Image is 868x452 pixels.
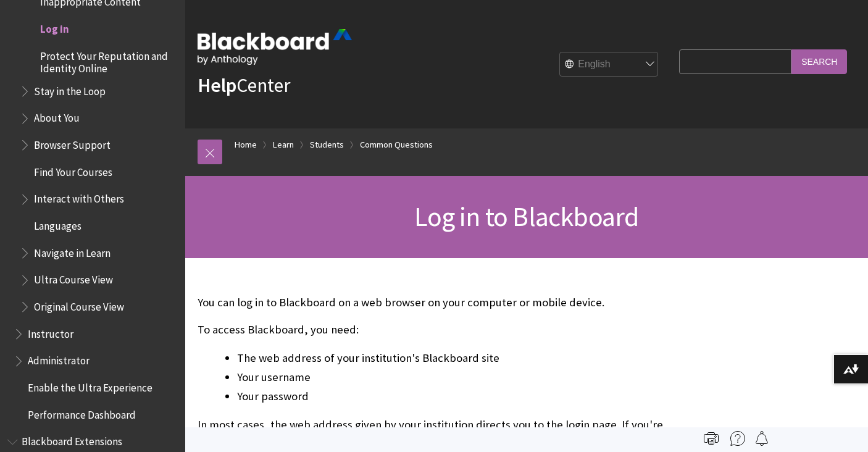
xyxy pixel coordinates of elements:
[198,295,673,311] p: You can log in to Blackboard on a web browser on your computer or mobile device.
[360,137,433,153] a: Common Questions
[28,377,152,394] span: Enable the Ultra Experience
[40,46,177,75] span: Protect Your Reputation and Identity Online
[198,417,673,449] p: In most cases, the web address given by your institution directs you to the login page. If you're...
[754,431,769,446] img: Follow this page
[198,73,236,98] strong: Help
[34,270,113,287] span: Ultra Course View
[34,216,81,232] span: Languages
[704,431,719,446] img: Print
[198,29,352,65] img: Blackboard by Anthology
[560,52,659,77] select: Site Language Selector
[310,137,344,153] a: Students
[273,137,294,153] a: Learn
[28,404,136,421] span: Performance Dashboard
[34,81,106,98] span: Stay in the Loop
[237,369,673,386] li: Your username
[34,189,124,206] span: Interact with Others
[34,296,124,313] span: Original Course View
[237,349,673,367] li: The web address of your institution's Blackboard site
[34,135,111,151] span: Browser Support
[34,162,112,178] span: Find Your Courses
[34,108,80,125] span: About You
[40,19,69,35] span: Log in
[235,137,257,153] a: Home
[198,73,290,98] a: HelpCenter
[730,431,745,446] img: More help
[791,49,847,73] input: Search
[34,243,111,259] span: Navigate in Learn
[414,199,638,233] span: Log in to Blackboard
[28,351,90,367] span: Administrator
[198,322,673,338] p: To access Blackboard, you need:
[22,432,122,448] span: Blackboard Extensions
[28,324,73,340] span: Instructor
[237,388,673,405] li: Your password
